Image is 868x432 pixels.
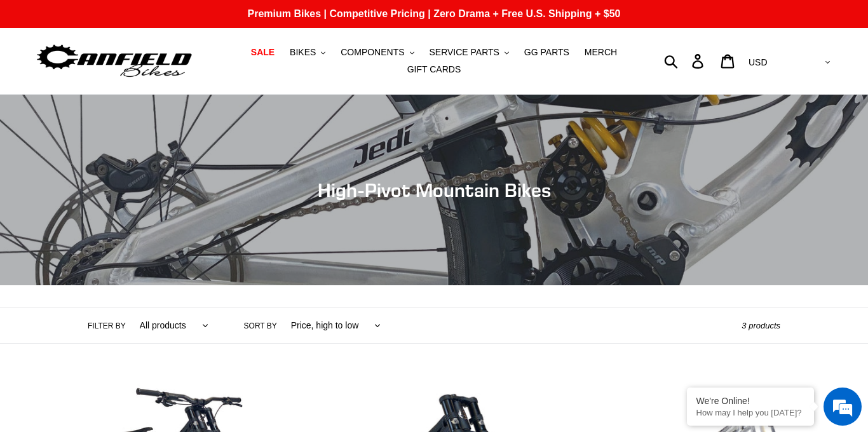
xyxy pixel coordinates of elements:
[518,44,576,61] a: GG PARTS
[341,47,404,58] span: COMPONENTS
[334,44,420,61] button: COMPONENTS
[423,44,515,61] button: SERVICE PARTS
[696,408,804,417] p: How may I help you today?
[88,320,126,332] label: Filter by
[244,320,277,332] label: Sort by
[524,47,569,58] span: GG PARTS
[585,47,617,58] span: MERCH
[578,44,623,61] a: MERCH
[318,179,551,201] span: High-Pivot Mountain Bikes
[429,47,499,58] span: SERVICE PARTS
[401,61,468,78] a: GIFT CARDS
[251,47,275,58] span: SALE
[290,47,316,58] span: BIKES
[742,321,780,330] span: 3 products
[245,44,281,61] a: SALE
[35,41,194,81] img: Canfield Bikes
[696,396,804,406] div: We're Online!
[407,64,461,75] span: GIFT CARDS
[283,44,332,61] button: BIKES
